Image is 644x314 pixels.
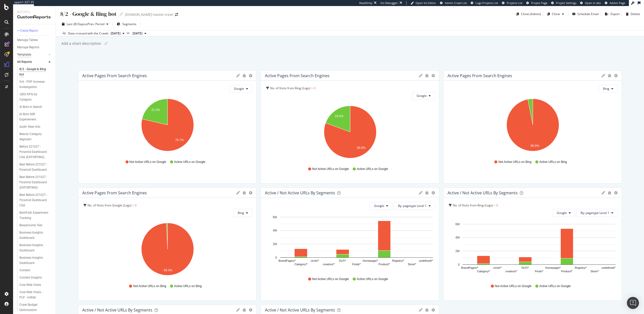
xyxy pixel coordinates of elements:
div: CustomReports [17,14,52,20]
a: AI Bots SSR Experiement [19,112,52,122]
div: All Reports [17,59,32,65]
button: Google [230,85,252,93]
text: DLP/* [521,266,529,269]
span: By: pagetype Level 1 [398,204,427,208]
text: 96.9% [531,144,539,148]
text: undefined/* [601,266,616,269]
span: 0 [496,203,498,207]
button: Last 28 DaysvsPrev. Period [60,20,110,28]
text: creators/* [323,263,335,266]
div: Delete [631,12,640,16]
div: Beauty Category Segment [19,131,48,142]
a: Core Web Vitals - PLP - mWeb [19,290,52,300]
div: Business Insights Dashboard [19,230,48,241]
text: 0 [275,256,277,259]
a: Best Before 221027 - Pyramid Dashboard [19,162,52,172]
div: Active / Not Active URLs by Segments [448,190,518,195]
a: 8/2 - Google & Bing bot [19,67,52,77]
span: Last 28 Days [67,22,85,26]
a: Content [19,268,52,273]
div: bug [425,191,429,195]
span: Project Page [531,1,547,5]
a: Before 221027 - Pyramid Dashboard CSA (EXPORTING) [19,144,52,160]
a: Open in dev [580,1,601,5]
a: Business Insights Dashboard [19,243,52,253]
svg: A chart. [448,97,618,155]
div: Core Web Vitals [19,282,41,288]
span: 0 [135,203,137,207]
a: Templates [17,52,47,57]
span: Logs Projects List [475,1,498,5]
text: Product/* [379,263,390,266]
span: Not Active URLs on Google [312,167,349,171]
span: 2025 Aug. 18th [133,31,142,36]
span: vs Prev. Period [85,22,104,26]
div: Active pages from Search Engines [448,73,512,78]
button: Google [412,92,435,100]
span: Google [417,94,427,98]
span: Active URLs on Bing [174,284,202,288]
text: 6M [455,222,460,226]
text: 4M [455,236,460,239]
div: gear [249,308,252,312]
div: Clone [552,12,560,16]
span: Not Active URLs on Google [495,284,532,288]
text: Store/* [408,263,416,266]
span: 2025 Sep. 15th [111,31,120,36]
a: \SEO KPIs by Category [19,92,52,102]
div: Templates [17,52,31,57]
span: By: pagetype Level 1 [581,211,609,215]
div: Breadcrumb Test [19,223,42,228]
text: Category/* [294,263,308,266]
div: 8/2 - Google & Bing bot [60,10,116,18]
div: Best Before 221027 - Pyramid Dashboard CSA [19,192,50,208]
div: Best Before 221027 - Pyramid Dashboard (EXPORTING) [19,174,50,190]
span: No. of Visits from Bing (Logs) [270,86,310,90]
svg: A chart. [82,97,252,155]
div: arrow-right-arrow-left [175,13,178,16]
svg: A chart. [82,221,252,279]
div: Open Intercom Messenger [627,297,639,309]
button: [DATE] [109,30,127,36]
div: bug [242,308,246,312]
a: Audit- New Urls [19,124,52,129]
span: Not Active URLs on Google [312,277,349,281]
span: No. of Visits from Bing (Logs) [453,203,493,207]
div: gear [431,308,435,312]
text: creators/* [505,270,517,273]
div: [DOMAIN_NAME] master crawl [125,12,173,17]
div: Business Insights Dashboard [19,243,48,253]
span: Google [557,211,567,215]
div: AI Bots SSR Experiement [19,112,48,122]
div: Core Web Vitals - PLP - mWeb [19,290,49,300]
a: AI Bots in Search [19,104,52,110]
div: A chart. [265,214,435,272]
text: Store/* [590,270,599,273]
div: Add a short description [61,41,101,46]
span: Active URLs on Google [357,277,388,281]
span: Active URLs on Google [539,284,571,288]
text: DLP/* [339,259,346,262]
span: Not Active URLs on Google [130,160,166,164]
div: Active / Not Active URLs by Segments [265,307,335,312]
div: Active / Not Active URLs by SegmentsgeargearGoogleBy: pagetype Level 1A chart.Not Active URLs on ... [261,188,439,301]
button: By: pagetype Level 1 [576,209,618,217]
text: BrandPages/* [461,266,478,269]
span: Bing [238,211,244,215]
button: Clone [545,10,566,18]
div: bug [242,74,246,77]
div: Crawl Budget Optimization [19,302,48,313]
div: Viz Debugger: [380,1,398,5]
span: Open in dev [585,1,601,5]
span: Projects List [507,1,522,5]
text: 78.7% [175,138,184,142]
div: gear [249,191,252,195]
div: AI Bots in Search [19,104,42,110]
a: Admin Crawl List [440,1,467,5]
div: Active pages from Search EnginesgeargearNo. of Visits from Bing (Logs) = 0GoogleA chart.Not Activ... [261,70,439,184]
div: bug [425,74,429,77]
div: 8/2 - Google & Bing bot [19,67,48,77]
div: Content [19,268,30,273]
div: A chart. [265,104,435,162]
